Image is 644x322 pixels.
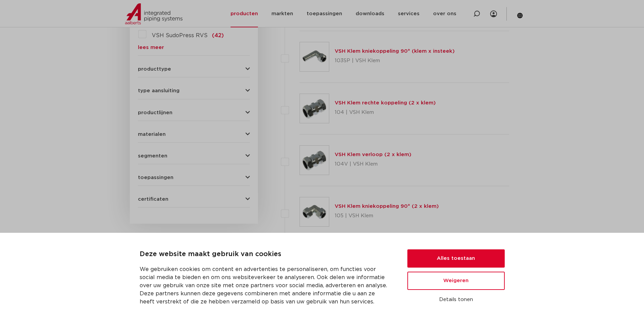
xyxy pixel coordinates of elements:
button: producttype [138,67,250,72]
span: type aansluiting [138,88,180,93]
button: materialen [138,132,250,137]
span: producttype [138,67,171,72]
p: Deze website maakt gebruik van cookies [140,249,391,260]
img: Thumbnail for VSH Klem rechte koppeling (2 x klem) [300,94,329,123]
img: Thumbnail for VSH Klem kniekoppeling 90° (2 x klem) [300,197,329,226]
span: (42) [212,33,224,38]
span: certificaten [138,197,168,202]
p: 105 | VSH Klem [335,210,439,221]
p: 104V | VSH Klem [335,159,411,170]
p: 104 | VSH Klem [335,107,436,118]
span: segmenten [138,153,167,158]
img: Thumbnail for VSH Klem kniekoppeling 90° (klem x insteek) [300,42,329,71]
img: Thumbnail for VSH Klem verloop (2 x klem) [300,146,329,175]
button: toepassingen [138,175,250,180]
a: VSH Klem verloop (2 x klem) [335,152,411,157]
button: segmenten [138,153,250,158]
a: VSH Klem kniekoppeling 90° (2 x klem) [335,204,439,209]
span: productlijnen [138,110,172,115]
a: VSH Klem kniekoppeling 90° (klem x insteek) [335,49,455,54]
button: productlijnen [138,110,250,115]
button: certificaten [138,197,250,202]
button: Alles toestaan [407,249,505,268]
a: lees meer [138,45,250,50]
button: Weigeren [407,272,505,290]
span: materialen [138,132,166,137]
span: toepassingen [138,175,173,180]
p: 103SP | VSH Klem [335,55,455,66]
span: VSH SudoPress RVS [152,33,208,38]
a: VSH Klem rechte koppeling (2 x klem) [335,100,436,105]
button: Details tonen [407,294,505,305]
p: We gebruiken cookies om content en advertenties te personaliseren, om functies voor social media ... [140,265,391,306]
button: type aansluiting [138,88,250,93]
